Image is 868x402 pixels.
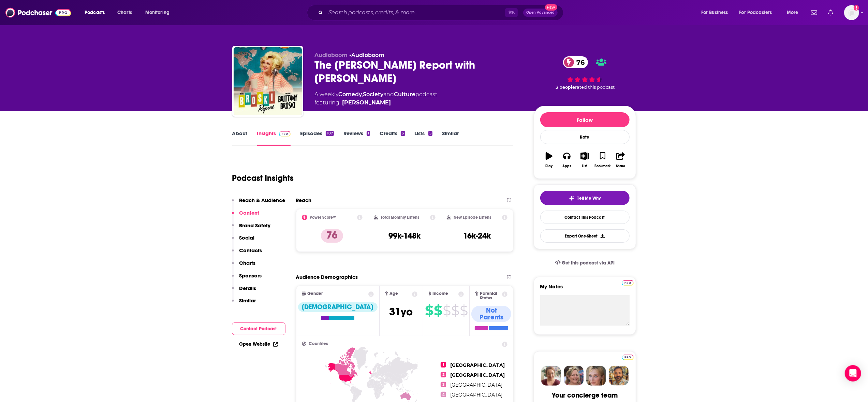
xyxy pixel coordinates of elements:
div: 76 3 peoplerated this podcast [534,52,636,95]
img: Podchaser Pro [279,131,291,137]
span: $ [434,305,442,316]
button: open menu [735,7,782,18]
span: Podcasts [85,8,105,17]
span: , [362,91,363,98]
button: Brand Safety [232,222,271,235]
div: Apps [562,164,571,168]
button: Export One-Sheet [540,229,630,243]
div: Your concierge team [552,391,618,400]
span: [GEOGRAPHIC_DATA] [450,382,502,388]
span: Logged in as Fallon.nell [844,5,859,20]
a: InsightsPodchaser Pro [257,130,291,146]
button: tell me why sparkleTell Me Why [540,191,630,205]
span: 2 [441,372,446,377]
p: Charts [239,260,256,266]
button: open menu [696,7,737,18]
p: Brand Safety [239,222,271,229]
img: Podchaser Pro [622,280,634,286]
span: $ [425,305,433,316]
span: [GEOGRAPHIC_DATA] [450,392,502,398]
p: Social [239,234,255,241]
span: rated this podcast [575,85,615,90]
h3: 16k-24k [464,231,491,241]
div: Not Parents [471,306,511,322]
img: Sydney Profile [541,366,561,386]
img: User Profile [844,5,859,20]
h2: Audience Demographics [296,274,358,280]
span: Get this podcast via API [562,260,615,266]
a: Audioboom [352,52,385,58]
h2: Power Score™ [310,215,337,220]
img: The Broski Report with Brittany Broski [234,47,302,115]
button: Contacts [232,247,262,260]
h3: 99k-148k [388,231,421,241]
p: Details [239,285,256,291]
span: 31 yo [389,305,413,318]
span: $ [451,305,459,316]
p: Sponsors [239,272,262,279]
div: List [582,164,588,168]
span: featuring [315,99,438,107]
div: Rate [540,130,630,144]
a: Brittany Broski [342,99,391,107]
button: open menu [141,7,178,18]
img: Podchaser - Follow, Share and Rate Podcasts [5,6,71,19]
span: $ [460,305,468,316]
button: Follow [540,112,630,127]
a: Comedy [339,91,362,98]
img: Jon Profile [609,366,629,386]
svg: Add a profile image [854,5,859,11]
button: Social [232,234,255,247]
span: and [384,91,394,98]
button: Bookmark [594,148,612,172]
span: 3 people [556,85,575,90]
a: Society [363,91,384,98]
h2: Total Monthly Listens [381,215,419,220]
a: Episodes107 [300,130,334,146]
span: $ [443,305,451,316]
span: • [350,52,385,58]
a: Show notifications dropdown [808,7,820,18]
a: About [232,130,248,146]
span: Tell Me Why [577,196,601,201]
p: Reach & Audience [239,197,285,203]
button: open menu [782,7,807,18]
div: 1 [367,131,370,136]
span: Gender [308,291,323,296]
a: Credits3 [380,130,405,146]
p: Content [239,210,260,216]
a: Pro website [622,354,634,360]
span: 4 [441,392,446,397]
a: Get this podcast via API [549,255,620,271]
span: [GEOGRAPHIC_DATA] [450,362,505,368]
img: Podchaser Pro [622,355,634,360]
button: Open AdvancedNew [523,9,558,17]
div: [DEMOGRAPHIC_DATA] [298,302,378,312]
span: 1 [441,362,446,368]
a: Similar [442,130,459,146]
span: Age [389,291,398,296]
a: Open Website [239,341,278,347]
p: Similar [239,297,256,304]
span: For Podcasters [739,8,772,17]
span: For Business [701,8,728,17]
span: Monitoring [145,8,170,17]
a: Culture [394,91,416,98]
button: Details [232,285,256,298]
span: More [787,8,798,17]
button: Sponsors [232,272,262,285]
div: Search podcasts, credits, & more... [313,5,570,20]
span: [GEOGRAPHIC_DATA] [450,372,505,378]
div: A weekly podcast [315,90,438,107]
img: tell me why sparkle [569,196,574,201]
button: Similar [232,297,256,310]
input: Search podcasts, credits, & more... [326,7,505,18]
button: Play [540,148,558,172]
h2: New Episode Listens [454,215,491,220]
button: Apps [558,148,576,172]
h1: Podcast Insights [232,173,294,183]
button: Content [232,210,260,222]
button: open menu [80,7,114,18]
